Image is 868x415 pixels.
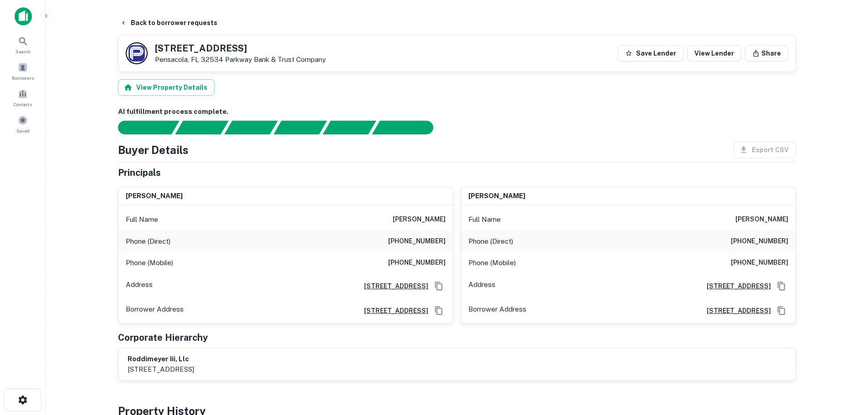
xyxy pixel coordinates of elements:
[118,166,161,179] h5: Principals
[775,279,788,293] button: Copy Address
[699,281,771,291] a: [STREET_ADDRESS]
[372,121,444,134] div: AI fulfillment process complete.
[175,121,228,134] div: Your request is received and processing...
[225,56,326,63] a: Parkway Bank & Trust Company
[393,214,446,225] h6: [PERSON_NAME]
[118,331,208,344] h5: Corporate Hierarchy
[357,306,428,316] a: [STREET_ADDRESS]
[468,214,501,225] p: Full Name
[155,44,326,53] h5: [STREET_ADDRESS]
[128,364,194,375] p: [STREET_ADDRESS]
[107,121,175,134] div: Sending borrower request to AI...
[118,107,796,117] h6: AI fulfillment process complete.
[731,257,788,268] h6: [PHONE_NUMBER]
[126,279,153,293] p: Address
[388,236,446,247] h6: [PHONE_NUMBER]
[731,236,788,247] h6: [PHONE_NUMBER]
[775,304,788,318] button: Copy Address
[14,101,32,108] span: Contacts
[618,45,683,61] button: Save Lender
[15,48,31,55] span: Search
[15,7,32,26] img: capitalize-icon.png
[735,214,788,225] h6: [PERSON_NAME]
[468,257,516,268] p: Phone (Mobile)
[468,279,495,293] p: Address
[118,142,189,158] h4: Buyer Details
[357,281,428,291] a: [STREET_ADDRESS]
[126,191,183,201] h6: [PERSON_NAME]
[12,74,34,82] span: Borrowers
[273,121,327,134] div: Principals found, AI now looking for contact information...
[822,342,868,386] iframe: Chat Widget
[468,304,526,318] p: Borrower Address
[155,56,326,64] p: Pensacola, FL 32534
[687,45,741,61] a: View Lender
[126,236,170,247] p: Phone (Direct)
[224,121,277,134] div: Documents found, AI parsing details...
[699,306,771,316] a: [STREET_ADDRESS]
[126,214,158,225] p: Full Name
[126,304,184,318] p: Borrower Address
[3,85,43,110] a: Contacts
[126,257,173,268] p: Phone (Mobile)
[323,121,376,134] div: Principals found, still searching for contact information. This may take time...
[3,32,43,57] a: Search
[432,304,446,318] button: Copy Address
[3,59,43,83] a: Borrowers
[128,354,194,364] h6: roddimeyer iii, llc
[388,257,446,268] h6: [PHONE_NUMBER]
[468,236,513,247] p: Phone (Direct)
[745,45,788,61] button: Share
[432,279,446,293] button: Copy Address
[116,15,221,31] button: Back to borrower requests
[468,191,525,201] h6: [PERSON_NAME]
[16,127,30,134] span: Saved
[3,112,43,136] a: Saved
[118,79,215,96] button: View Property Details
